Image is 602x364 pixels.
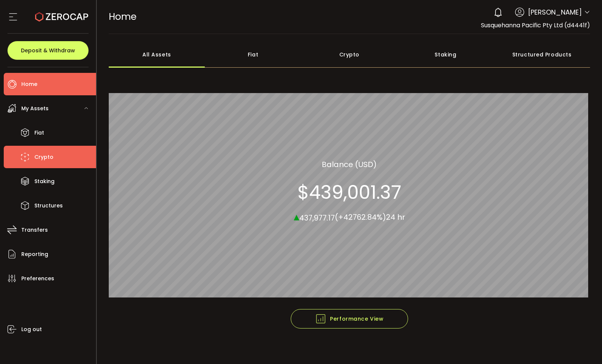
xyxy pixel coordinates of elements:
[34,176,55,187] span: Staking
[21,225,48,235] span: Transfers
[481,21,590,30] span: Susquehanna Pacific Pty Ltd (d4441f)
[299,212,335,223] span: 437,977.17
[294,208,299,224] span: ▴
[109,10,136,23] span: Home
[315,313,383,324] span: Performance View
[301,41,398,68] div: Crypto
[322,158,377,170] section: Balance (USD)
[205,41,301,68] div: Fiat
[21,273,54,284] span: Preferences
[21,48,75,53] span: Deposit & Withdraw
[335,212,386,222] span: (+42762.84%)
[291,309,408,328] button: Performance View
[21,79,37,90] span: Home
[21,249,48,260] span: Reporting
[7,41,89,60] button: Deposit & Withdraw
[34,127,44,138] span: Fiat
[21,103,49,114] span: My Assets
[34,200,63,211] span: Structures
[34,152,53,163] span: Crypto
[398,41,494,68] div: Staking
[528,7,582,17] span: [PERSON_NAME]
[565,328,602,364] iframe: Chat Widget
[297,181,401,203] section: $439,001.37
[494,41,590,68] div: Structured Products
[21,324,42,335] span: Log out
[109,41,205,68] div: All Assets
[386,212,405,222] span: 24 hr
